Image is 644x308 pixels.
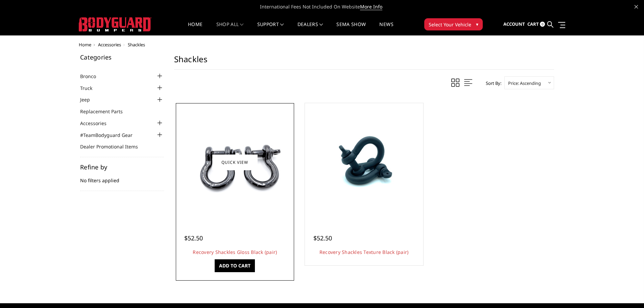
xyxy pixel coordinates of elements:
a: Quick view [212,154,258,170]
a: Recovery Shackles Gloss Black (pair) [193,249,277,255]
span: $52.50 [184,234,203,242]
h5: Refine by [80,164,164,170]
span: $52.50 [313,234,332,242]
a: Dealer Promotional Items [80,143,146,150]
span: Cart [527,21,539,27]
span: Shackles [128,42,145,48]
a: Account [503,15,525,33]
a: Dealers [297,22,323,35]
button: Select Your Vehicle [424,18,483,30]
a: Accessories [80,120,115,127]
a: Home [79,42,91,48]
a: Recovery Shackles Gloss Black (pair) Recovery Shackles Gloss Black (pair) [177,105,292,220]
a: Add to Cart [215,259,255,272]
a: Cart 0 [527,15,545,33]
a: Recovery Shackles Texture Black (pair) [319,249,409,255]
img: Recovery Shackles Gloss Black (pair) [181,126,289,198]
span: Select Your Vehicle [429,21,471,28]
a: Truck [80,85,101,92]
a: #TeamBodyguard Gear [80,132,141,139]
a: Replacement Parts [80,108,131,115]
label: Sort By: [482,78,501,88]
h1: Shackles [174,54,554,70]
a: Home [188,22,202,35]
img: BODYGUARD BUMPERS [79,17,151,31]
a: Jeep [80,96,98,103]
span: Account [503,21,525,27]
a: Bronco [80,73,104,80]
div: No filters applied [80,164,164,191]
h5: Categories [80,54,164,60]
a: News [379,22,393,35]
a: shop all [216,22,244,35]
span: ▾ [476,21,478,28]
a: SEMA Show [336,22,366,35]
a: Recovery Shackles Texture Black (pair) Recovery Shackles Texture Black (pair) [307,105,422,220]
span: 0 [540,22,545,27]
a: Accessories [98,42,121,48]
a: Support [257,22,284,35]
a: More Info [360,3,382,10]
